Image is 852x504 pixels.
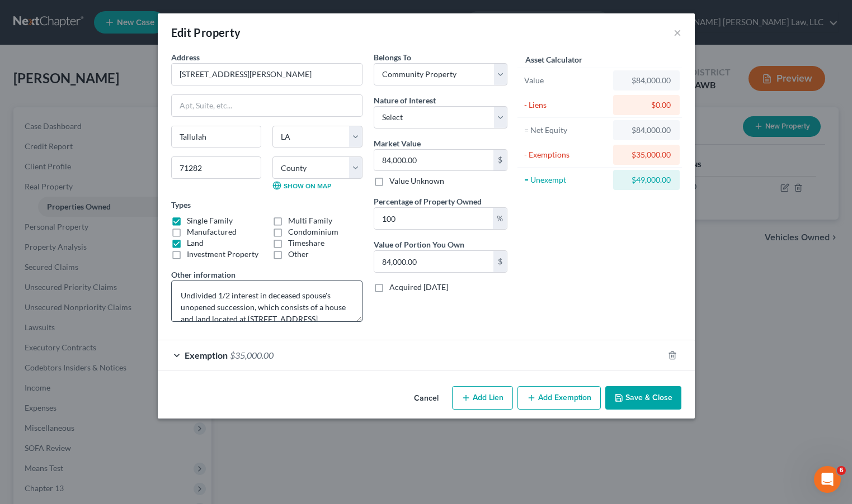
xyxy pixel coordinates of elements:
div: Value [524,75,609,86]
label: Percentage of Property Owned [374,196,482,207]
label: Manufactured [187,226,237,237]
label: Investment Property [187,249,258,260]
input: Enter zip... [171,156,261,179]
label: Other [288,249,309,260]
label: Value of Portion You Own [374,239,464,250]
input: 0.00 [374,251,493,272]
span: Address [171,53,200,62]
button: Add Lien [452,386,513,410]
input: Apt, Suite, etc... [172,95,362,116]
input: 0.00 [374,150,493,171]
label: Land [187,237,204,249]
label: Acquired [DATE] [389,282,448,293]
label: Asset Calculator [525,54,582,65]
input: 0.00 [374,208,493,229]
div: $0.00 [622,99,671,111]
button: Add Exemption [517,386,601,410]
div: $ [493,150,507,171]
button: Cancel [405,387,448,410]
div: - Exemptions [524,149,609,160]
input: Enter address... [172,64,362,85]
div: $49,000.00 [622,174,671,186]
div: = Net Equity [524,125,609,136]
span: $35,000.00 [230,350,274,360]
label: Market Value [374,137,421,149]
div: $84,000.00 [622,75,671,86]
div: $84,000.00 [622,125,671,136]
span: Belongs To [374,53,411,62]
div: % [493,208,507,229]
button: Save & Close [605,386,681,410]
iframe: Intercom live chat [814,466,841,493]
label: Value Unknown [389,175,444,187]
label: Multi Family [288,215,332,226]
span: Exemption [185,350,228,360]
label: Timeshare [288,237,324,249]
a: Show on Map [272,181,331,190]
label: Condominium [288,226,338,237]
button: × [674,26,681,39]
div: = Unexempt [524,174,609,186]
label: Nature of Interest [374,94,436,106]
input: Enter city... [172,126,261,148]
label: Single Family [187,215,233,226]
div: Edit Property [171,25,241,40]
div: $ [493,251,507,272]
label: Other information [171,269,236,280]
div: - Liens [524,99,609,111]
div: $35,000.00 [622,149,671,160]
span: 6 [837,466,846,475]
label: Types [171,199,191,211]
